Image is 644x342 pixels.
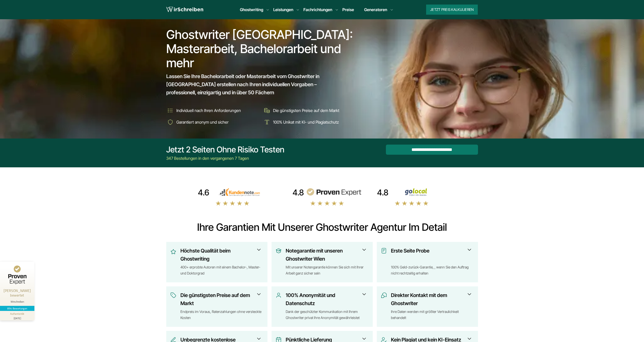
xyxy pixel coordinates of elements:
button: Jetzt Preis kalkulieren [426,5,478,15]
div: 4.8 [293,188,304,198]
li: Garantiert anonym und sicher [166,118,259,126]
div: 4.8 [377,188,388,198]
div: Jetzt 2 Seiten ohne Risiko testen [166,145,284,155]
a: Fachrichtungen [303,7,332,13]
div: Wirschreiben [2,300,32,303]
div: [DATE] [2,316,32,320]
div: 100% Geld-zurück-Garantie, , wenn Sie den Auftrag nicht rechtzeitig erhalten [391,264,474,276]
img: Erste Seite Probe [381,248,387,254]
a: Leistungen [273,7,293,13]
img: kundennote [211,188,267,196]
a: Ghostwriting [240,7,263,13]
img: 100% Unikat mit KI- und Plagiatschutz [263,118,271,126]
img: Die günstigsten Preise auf dem Markt [170,292,176,298]
h3: Erste Seite Probe [391,247,471,263]
div: Ihre Daten werden mit größter Vertraulichkeit behandelt [391,309,474,321]
div: Authentizität [10,312,25,316]
div: Endpreis im Voraus, Ratenzahlungen ohne versteckte Kosten [180,309,263,321]
img: logo wirschreiben [166,6,203,13]
img: stars [215,200,250,206]
img: Höchste Qualität beim Ghostwriting [170,248,176,256]
div: Dank der geschützter Kommunikation mit Ihrem Ghostwriter privat Ihre Anonymität gewährleistet [286,309,369,321]
a: Preise [342,7,354,12]
li: 100% Unikat mit KI- und Plagiatschutz [263,118,356,126]
h3: Die günstigsten Preise auf dem Markt [180,291,260,307]
img: Direkter Kontakt mit dem Ghostwriter [381,292,387,298]
a: Generatoren [364,7,387,13]
li: Individuell nach Ihren Anforderungen [166,106,259,115]
img: Individuell nach Ihren Anforderungen [166,106,174,115]
img: stars [394,200,429,206]
li: Die günstigsten Preise auf dem Markt [263,106,356,115]
div: 4.6 [198,188,209,198]
img: provenexpert reviews [306,188,362,196]
h3: Notegarantie mit unseren Ghostwriter Wien [286,247,365,263]
h2: Ihre Garantien mit unserer Ghostwriter Agentur im Detail [166,221,478,233]
img: Wirschreiben Bewertungen [390,188,446,196]
div: 347 Bestellungen in den vergangenen 7 Tagen [166,155,284,161]
img: Die günstigsten Preise auf dem Markt [263,106,271,115]
div: Mit unserer Notengarantie können Sie sich mit Ihrer Arbeit ganz sicher sein [286,264,369,276]
h3: 100% Anonymität und Datenschutz [286,291,365,307]
img: stars [310,200,344,206]
img: 100% Anonymität und Datenschutz [276,292,282,298]
img: Garantiert anonym und sicher [166,118,174,126]
img: Notegarantie mit unseren Ghostwriter Wien [276,248,282,254]
div: 400+ erprobte Autoren mit einem Bachelor-, Master- und Doktorgrad [180,264,263,276]
h3: Höchste Qualität beim Ghostwriting [180,247,260,263]
h3: Direkter Kontakt mit dem Ghostwriter [391,291,471,307]
span: Lassen Sie Ihre Bachelorarbeit oder Masterarbeit vom Ghostwriter in [GEOGRAPHIC_DATA] erstellen n... [166,72,347,97]
h1: Ghostwriter [GEOGRAPHIC_DATA]: Masterarbeit, Bachelorarbeit und mehr [166,28,357,70]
